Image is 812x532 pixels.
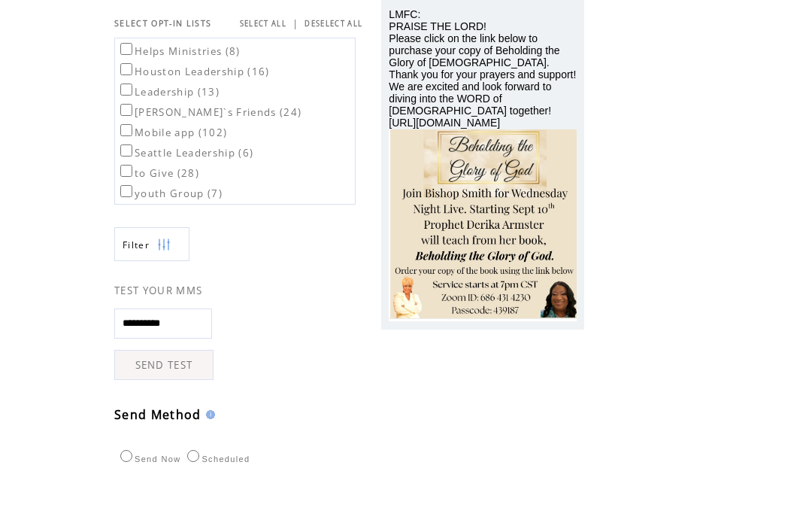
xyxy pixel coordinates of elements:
[201,410,215,419] img: help.gif
[389,8,576,129] span: LMFC: PRAISE THE LORD! Please click on the link below to purchase your copy of Beholding the Glor...
[120,185,132,197] input: youth Group (7)
[157,228,171,262] img: filters.png
[120,104,132,116] input: [PERSON_NAME]`s Friends (24)
[120,450,132,462] input: Send Now
[240,19,286,29] a: SELECT ALL
[187,450,199,462] input: Scheduled
[123,239,150,251] span: Show filters
[114,350,214,380] a: SEND TEST
[117,454,180,464] label: Send Now
[120,43,132,55] input: Helps Ministries (8)
[117,44,241,58] label: Helps Ministries (8)
[117,105,301,119] label: [PERSON_NAME]`s Friends (24)
[114,284,202,297] span: TEST YOUR MMS
[117,85,220,99] label: Leadership (13)
[114,18,211,29] span: SELECT OPT-IN LISTS
[117,126,227,139] label: Mobile app (102)
[120,84,132,96] input: Leadership (13)
[183,454,250,464] label: Scheduled
[117,166,199,180] label: to Give (28)
[114,406,201,423] span: Send Method
[117,65,270,78] label: Houston Leadership (16)
[292,17,298,30] span: |
[117,187,223,200] label: youth Group (7)
[117,146,253,160] label: Seattle Leadership (6)
[120,144,132,157] input: Seattle Leadership (6)
[120,124,132,136] input: Mobile app (102)
[304,19,362,29] a: DESELECT ALL
[120,165,132,177] input: to Give (28)
[114,227,189,261] a: Filter
[120,63,132,75] input: Houston Leadership (16)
